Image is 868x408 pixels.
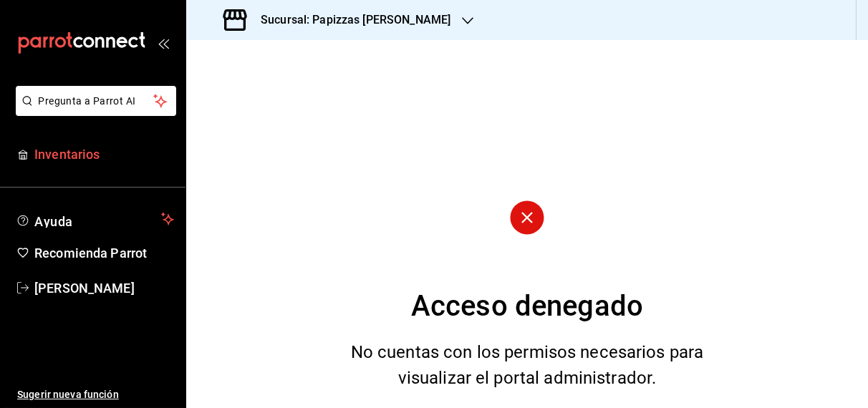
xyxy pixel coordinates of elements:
[333,339,722,391] div: No cuentas con los permisos necesarios para visualizar el portal administrador.
[158,37,169,49] button: open_drawer_menu
[249,11,450,29] h3: Sucursal: Papizzas [PERSON_NAME]
[34,243,174,263] span: Recomienda Parrot
[16,86,176,116] button: Pregunta a Parrot AI
[10,104,176,119] a: Pregunta a Parrot AI
[39,94,154,109] span: Pregunta a Parrot AI
[34,145,174,164] span: Inventarios
[411,285,643,328] div: Acceso denegado
[17,387,174,402] span: Sugerir nueva función
[34,278,174,298] span: [PERSON_NAME]
[34,210,155,228] span: Ayuda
